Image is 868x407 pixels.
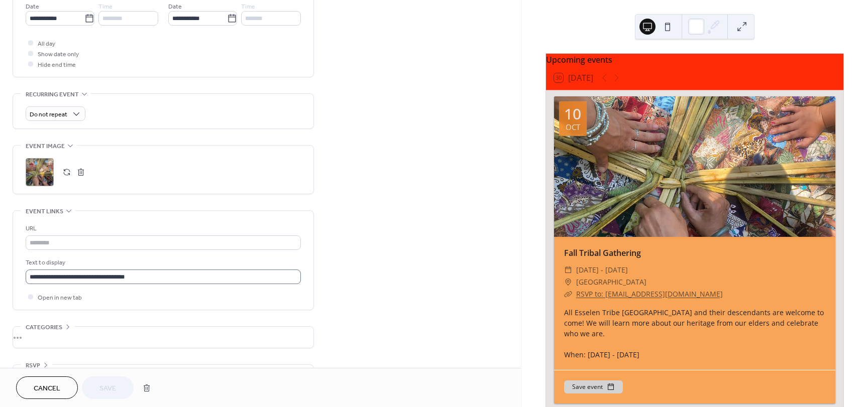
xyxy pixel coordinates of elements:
div: 10 [564,106,581,121]
div: ​ [564,276,572,288]
span: Hide end time [38,60,76,70]
a: Fall Tribal Gathering [564,247,641,258]
div: ••• [13,327,313,348]
span: Recurring event [26,89,79,100]
button: Save event [564,380,623,393]
div: ​ [564,264,572,276]
div: ; [26,158,54,186]
div: Upcoming events [546,54,843,66]
span: Categories [26,322,62,333]
div: ••• [13,365,313,386]
span: Time [241,2,255,12]
span: Show date only [38,49,79,60]
div: Oct [566,123,580,131]
div: Text to display [26,257,299,268]
span: [GEOGRAPHIC_DATA] [576,276,646,288]
span: Time [98,2,113,12]
span: Date [168,2,182,12]
span: Cancel [34,383,60,394]
span: Date [26,2,39,12]
button: Cancel [16,376,78,399]
a: RSVP to: [EMAIL_ADDRESS][DOMAIN_NAME] [576,289,723,299]
div: All Esselen Tribe [GEOGRAPHIC_DATA] and their descendants are welcome to come! We will learn more... [554,307,835,360]
span: All day [38,39,55,49]
div: URL [26,223,299,234]
span: Open in new tab [38,293,82,303]
span: RSVP [26,360,40,371]
div: ​ [564,288,572,300]
span: Do not repeat [30,109,67,120]
span: Event image [26,141,65,152]
span: [DATE] - [DATE] [576,264,628,276]
span: Event links [26,206,63,217]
